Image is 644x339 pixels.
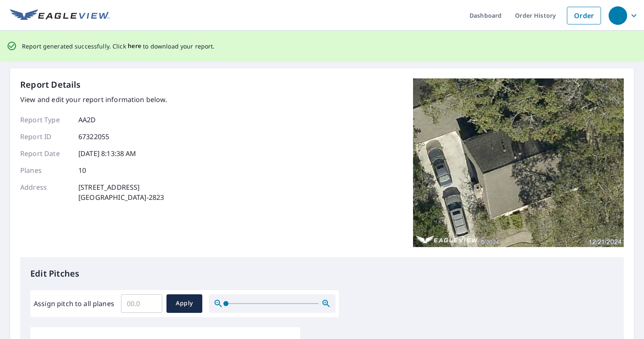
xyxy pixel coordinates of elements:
p: Address [20,182,71,202]
p: Edit Pitches [30,267,614,280]
p: [DATE] 8:13:38 AM [78,148,137,159]
p: Report generated successfully. Click to download your report. [22,41,215,51]
p: AA2D [78,115,96,125]
span: Apply [173,298,196,309]
button: Apply [166,294,202,313]
p: View and edit your report information below. [20,94,167,105]
p: 67322055 [78,132,109,142]
p: Report ID [20,132,71,142]
p: Report Type [20,115,71,125]
label: Assign pitch to all planes [34,299,114,309]
img: EV Logo [10,9,110,22]
input: 00.0 [121,292,162,315]
p: [STREET_ADDRESS] [GEOGRAPHIC_DATA]-2823 [78,182,164,202]
img: Top image [413,78,624,247]
p: Planes [20,165,71,175]
button: here [128,41,142,51]
p: 10 [78,165,86,175]
p: Report Details [20,78,81,91]
p: Report Date [20,148,71,159]
a: Order [567,7,601,24]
